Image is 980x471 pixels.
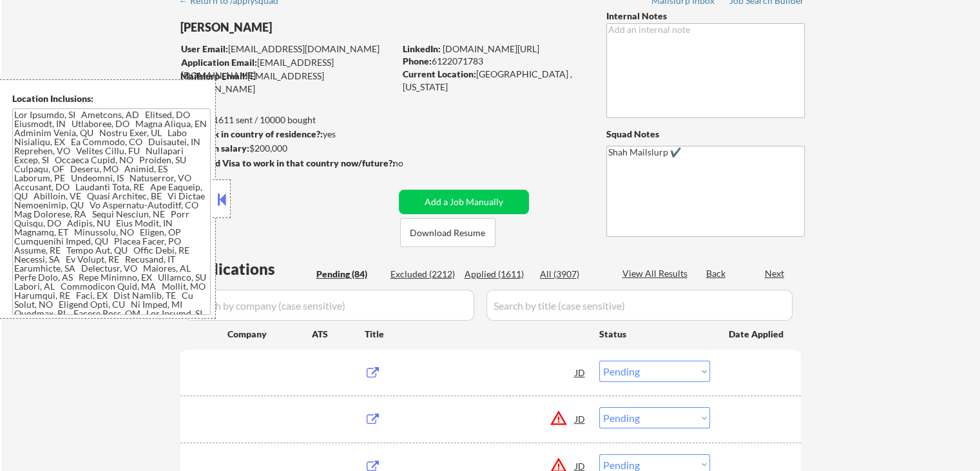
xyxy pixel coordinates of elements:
div: View All Results [622,267,691,280]
div: $200,000 [180,142,394,155]
div: 1611 sent / 10000 bought [180,114,394,126]
div: Applications [184,261,312,277]
div: Internal Notes [606,10,805,23]
strong: User Email: [181,43,228,54]
div: Location Inclusions: [12,92,211,105]
a: [DOMAIN_NAME][URL] [443,43,539,54]
strong: Phone: [403,55,432,66]
button: Download Resume [400,218,495,247]
div: [PERSON_NAME] [180,19,445,35]
div: [EMAIL_ADDRESS][DOMAIN_NAME] [181,43,394,55]
strong: Can work in country of residence?: [180,128,323,139]
div: [EMAIL_ADDRESS][DOMAIN_NAME] [181,56,394,81]
div: Company [227,328,312,341]
div: Squad Notes [606,128,805,141]
div: JD [574,407,587,430]
div: no [393,157,430,170]
div: [EMAIL_ADDRESS][DOMAIN_NAME] [180,70,394,95]
strong: Application Email: [181,57,257,68]
div: Status [599,322,710,345]
div: [GEOGRAPHIC_DATA] , [US_STATE] [403,68,585,93]
div: ATS [312,328,365,341]
input: Search by title (case sensitive) [486,290,793,321]
div: All (3907) [540,268,604,281]
strong: LinkedIn: [403,43,441,54]
div: Applied (1611) [465,268,529,281]
div: Date Applied [729,328,785,341]
div: Title [365,328,587,341]
div: Next [765,267,785,280]
div: 6122071783 [403,55,585,68]
div: Excluded (2212) [390,268,455,281]
strong: Mailslurp Email: [180,70,247,81]
div: JD [574,361,587,384]
button: Add a Job Manually [399,190,529,214]
div: yes [180,128,390,141]
input: Search by company (case sensitive) [184,290,474,321]
strong: Current Location: [403,68,476,79]
button: warning_amber [550,409,568,427]
div: Pending (84) [316,268,381,281]
strong: Will need Visa to work in that country now/future?: [180,157,395,168]
div: Back [706,267,727,280]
